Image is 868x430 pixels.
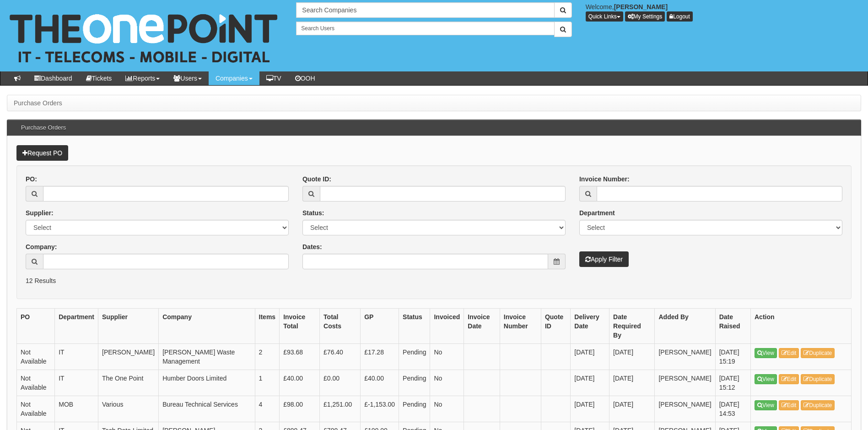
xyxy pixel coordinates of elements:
[614,3,668,11] b: [PERSON_NAME]
[55,344,98,370] td: IT
[361,309,399,344] th: GP
[571,344,609,370] td: [DATE]
[586,11,623,22] button: Quick Links
[571,370,609,396] td: [DATE]
[296,2,554,18] input: Search Companies
[159,344,255,370] td: [PERSON_NAME] Waste Management
[655,309,715,344] th: Added By
[98,396,159,422] td: Various
[399,344,430,370] td: Pending
[26,276,842,285] p: 12 Results
[320,396,361,422] td: £1,251.00
[667,11,693,22] a: Logout
[320,309,361,344] th: Total Costs
[259,71,288,85] a: TV
[27,71,79,85] a: Dashboard
[755,374,777,384] a: View
[14,98,62,108] li: Purchase Orders
[779,400,799,410] a: Edit
[430,309,464,344] th: Invoiced
[541,309,570,344] th: Quote ID
[361,344,399,370] td: £17.28
[159,309,255,344] th: Company
[779,348,799,358] a: Edit
[571,309,609,344] th: Delivery Date
[464,309,500,344] th: Invoice Date
[779,374,799,384] a: Edit
[159,396,255,422] td: Bureau Technical Services
[255,309,280,344] th: Items
[98,309,159,344] th: Supplier
[609,309,655,344] th: Date Required By
[755,400,777,410] a: View
[399,396,430,422] td: Pending
[255,344,280,370] td: 2
[55,309,98,344] th: Department
[159,370,255,396] td: Humber Doors Limited
[715,370,750,396] td: [DATE] 15:12
[320,370,361,396] td: £0.00
[255,370,280,396] td: 1
[17,344,55,370] td: Not Available
[715,396,750,422] td: [DATE] 14:53
[16,145,68,161] a: Request PO
[655,396,715,422] td: [PERSON_NAME]
[167,71,209,85] a: Users
[609,370,655,396] td: [DATE]
[280,396,320,422] td: £98.00
[296,22,554,35] input: Search Users
[98,344,159,370] td: [PERSON_NAME]
[79,71,119,85] a: Tickets
[625,11,665,22] a: My Settings
[571,396,609,422] td: [DATE]
[655,370,715,396] td: [PERSON_NAME]
[280,344,320,370] td: £93.68
[17,396,55,422] td: Not Available
[609,396,655,422] td: [DATE]
[255,396,280,422] td: 4
[751,309,852,344] th: Action
[609,344,655,370] td: [DATE]
[801,400,835,410] a: Duplicate
[302,242,322,251] label: Dates:
[98,370,159,396] td: The One Point
[579,251,629,267] button: Apply Filter
[209,71,259,85] a: Companies
[430,370,464,396] td: No
[119,71,167,85] a: Reports
[288,71,322,85] a: OOH
[302,208,324,218] label: Status:
[801,374,835,384] a: Duplicate
[715,309,750,344] th: Date Raised
[320,344,361,370] td: £76.40
[755,348,777,358] a: View
[26,242,57,251] label: Company:
[361,370,399,396] td: £40.00
[17,309,55,344] th: PO
[55,396,98,422] td: MOB
[399,370,430,396] td: Pending
[55,370,98,396] td: IT
[280,309,320,344] th: Invoice Total
[361,396,399,422] td: £-1,153.00
[280,370,320,396] td: £40.00
[302,174,331,184] label: Quote ID:
[579,2,868,22] div: Welcome,
[16,120,70,136] h3: Purchase Orders
[26,174,37,184] label: PO:
[801,348,835,358] a: Duplicate
[579,208,615,218] label: Department
[26,208,54,218] label: Supplier:
[579,174,630,184] label: Invoice Number:
[17,370,55,396] td: Not Available
[715,344,750,370] td: [DATE] 15:19
[655,344,715,370] td: [PERSON_NAME]
[500,309,541,344] th: Invoice Number
[430,344,464,370] td: No
[399,309,430,344] th: Status
[430,396,464,422] td: No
